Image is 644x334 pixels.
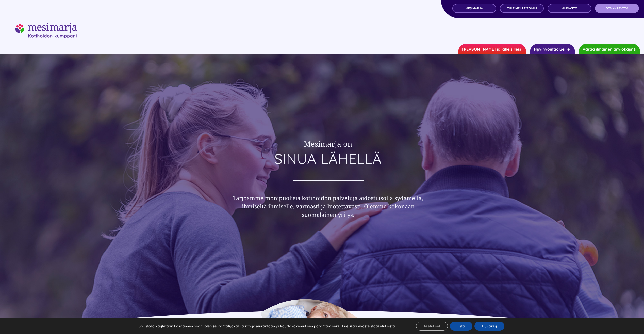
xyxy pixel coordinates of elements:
span: TULE MEILLE TÖIHIN [507,7,537,10]
span: OTA YHTEYTTÄ [606,7,628,10]
span: MESIMARJA [466,7,483,10]
h3: Tarjoamme monipuolisia kotihoidon palveluja aidosti isolla sydämellä, ihmiseltä ihmiselle, varmas... [231,194,426,219]
h1: SINUA LÄHELLÄ [231,151,426,167]
p: Sivustolla käytetään kolmannen osapuolen seurantatyökaluja kävijäseurantaan ja käyttäkokemuksen p... [139,324,396,328]
button: Estä [450,322,472,331]
a: mesimarjasi [15,22,77,29]
img: mesimarjasi [15,23,77,38]
a: TULE MEILLE TÖIHIN [500,4,544,13]
a: [PERSON_NAME] ja läheisillesi [458,44,526,54]
button: asetuksista [376,324,395,328]
a: MESIMARJA [452,4,496,13]
span: Hinnasto [562,7,577,10]
a: Varaa ilmainen arviokäynti [579,44,640,54]
a: Hyvinvointialueille [530,44,575,54]
button: Asetukset [416,322,448,331]
a: OTA YHTEYTTÄ [595,4,639,13]
button: Hyväksy [474,322,504,331]
a: Hinnasto [548,4,591,13]
h2: Mesimarja on [231,139,426,149]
